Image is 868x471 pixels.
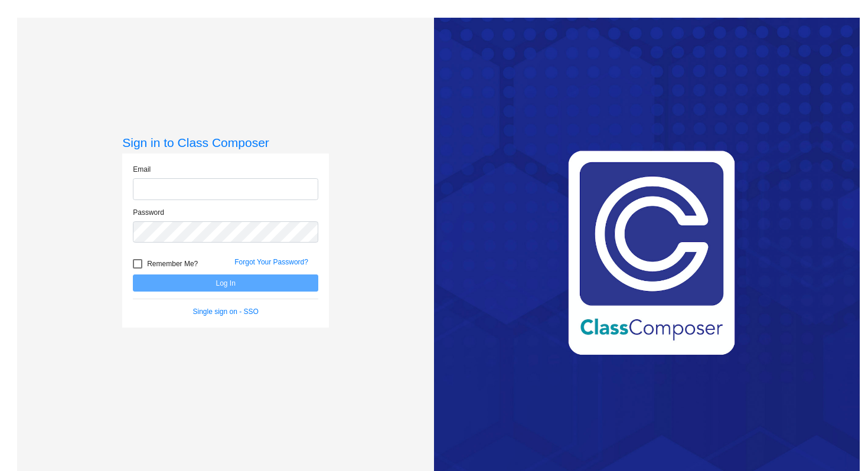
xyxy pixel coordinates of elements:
label: Email [133,164,151,175]
span: Remember Me? [147,257,198,271]
h3: Sign in to Class Composer [122,135,329,150]
label: Password [133,207,164,218]
a: Forgot Your Password? [234,258,308,266]
button: Log In [133,274,318,292]
a: Single sign on - SSO [193,308,259,316]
